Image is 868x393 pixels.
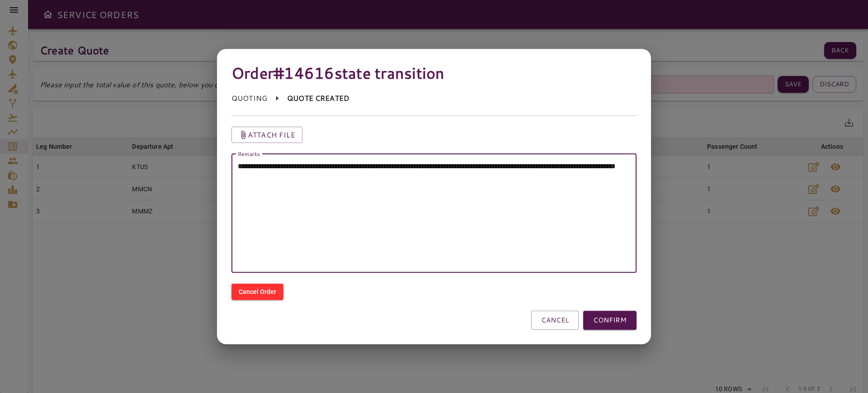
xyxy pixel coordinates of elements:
p: QUOTING [231,93,267,104]
button: Attach file [231,127,302,143]
button: CONFIRM [583,311,637,330]
h4: Order #14616 state transition [231,63,637,82]
button: CANCEL [531,311,579,330]
label: Remarks [238,150,260,157]
p: Attach file [248,129,295,140]
p: QUOTE CREATED [287,93,349,104]
button: Cancel Order [231,284,283,300]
